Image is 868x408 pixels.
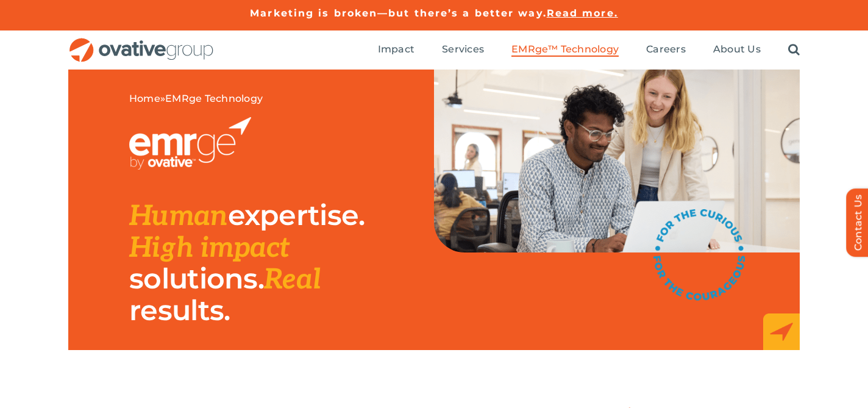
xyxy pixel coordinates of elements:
span: expertise. [228,198,365,232]
img: EMRge Landing Page Header Image [434,70,800,252]
a: About Us [713,43,761,57]
span: Real [264,263,321,297]
a: Services [442,43,484,57]
a: Careers [646,43,686,57]
span: Impact [378,43,414,55]
span: Careers [646,43,686,55]
span: Human [129,199,228,234]
span: EMRge Technology [165,93,263,104]
span: results. [129,293,230,327]
a: Home [129,93,160,104]
span: » [129,93,263,105]
a: OG_Full_horizontal_RGB [68,37,215,48]
span: solutions. [129,261,264,296]
a: Impact [378,43,414,57]
span: Services [442,43,484,55]
a: EMRge™ Technology [511,43,619,57]
span: About Us [713,43,761,55]
span: EMRge™ Technology [511,43,619,55]
nav: Menu [378,30,800,70]
a: Read more. [547,7,618,19]
a: Search [788,43,800,57]
img: EMRGE_RGB_wht [129,117,251,170]
span: High impact [129,231,290,265]
a: Marketing is broken—but there’s a better way. [250,7,547,19]
img: EMRge_HomePage_Elements_Arrow Box [763,313,800,350]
